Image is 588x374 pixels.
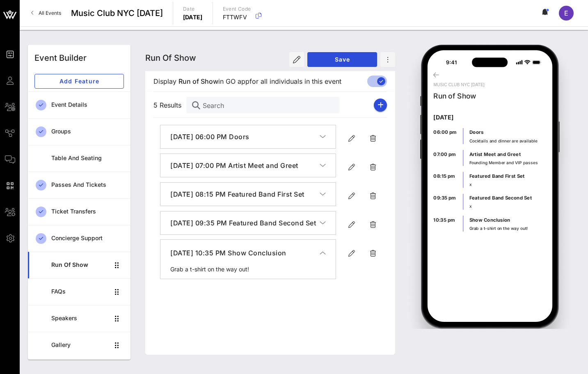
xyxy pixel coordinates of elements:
[34,52,87,64] div: Event Builder
[183,13,203,21] p: [DATE]
[469,160,538,165] span: Founding Member and VIP passes
[314,56,371,63] span: Save
[51,342,109,349] div: Gallery
[28,252,130,278] a: Run of Show
[28,198,130,225] a: Ticket Transfers
[469,182,472,187] span: x
[28,225,130,252] a: Concierge Support
[564,9,568,17] span: E
[51,315,109,322] div: Speakers
[469,225,528,230] span: Grab a t-shirt on the way out!
[249,76,341,86] span: for all individuals in this event
[160,266,336,279] div: Grab a t-shirt on the way out!
[71,7,163,19] span: Music Club NYC [DATE]
[51,155,124,162] div: Table and Seating
[28,118,130,145] a: Groups
[160,211,336,234] button: [DATE] 09:35 PM Featured Band Second Set
[307,52,377,67] button: Save
[28,92,130,118] a: Event Details
[433,216,457,224] p: 10:35 pm
[433,112,546,122] p: [DATE]
[160,183,336,206] button: [DATE] 08:15 PM Featured Band First Set
[469,172,547,180] p: Featured Band First Set
[39,10,61,16] span: All Events
[153,100,186,110] span: 5 Results
[170,248,320,258] h4: [DATE] 10:35 PM Show Conclusion
[223,5,251,13] p: Event Code
[433,193,457,202] p: 09:35 pm
[469,150,547,158] p: Artist Meet and Greet
[170,161,320,170] h4: [DATE] 07:00 PM Artist Meet and Greet
[160,125,336,148] button: [DATE] 06:00 PM Doors
[153,76,341,86] span: Display in GO app
[26,7,66,20] a: All Events
[433,91,546,101] div: Run of Show
[28,305,130,332] a: Speakers
[34,74,124,89] button: Add Feature
[170,132,320,142] h4: [DATE] 06:00 PM Doors
[41,78,117,85] span: Add Feature
[28,145,130,172] a: Table and Seating
[183,5,203,13] p: Date
[469,216,547,224] p: Show Conclusion
[51,101,124,108] div: Event Details
[51,288,109,295] div: FAQs
[433,150,457,158] p: 07:00 pm
[160,154,336,177] button: [DATE] 07:00 PM Artist Meet and Greet
[178,76,218,86] span: Run of Show
[223,13,251,21] p: FTTWFV
[51,181,124,188] div: Passes and Tickets
[469,128,547,136] p: Doors
[433,82,546,88] div: Music Club NYC [DATE]
[469,138,538,143] span: Cocktails and dinner are available
[51,208,124,215] div: Ticket Transfers
[28,332,130,358] a: Gallery
[559,6,574,21] div: E
[433,172,457,180] p: 08:15 pm
[170,218,320,228] h4: [DATE] 09:35 PM Featured Band Second Set
[469,193,547,202] p: Featured Band Second Set
[145,53,196,63] span: Run of Show
[28,172,130,198] a: Passes and Tickets
[170,189,320,199] h4: [DATE] 08:15 PM Featured Band First Set
[28,278,130,305] a: FAQs
[469,204,472,209] span: x
[433,128,457,136] p: 06:00 pm
[51,128,124,135] div: Groups
[160,240,336,266] button: [DATE] 10:35 PM Show Conclusion
[51,235,124,242] div: Concierge Support
[51,262,109,268] div: Run of Show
